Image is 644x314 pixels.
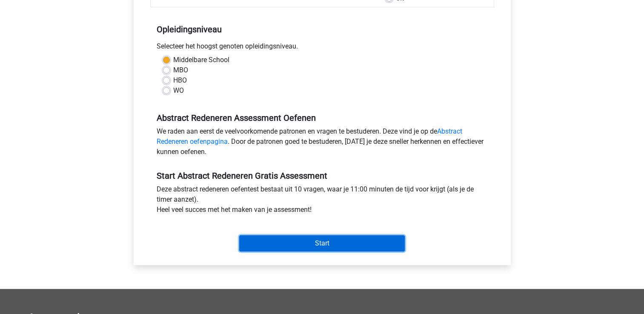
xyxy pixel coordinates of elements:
[157,171,488,181] h5: Start Abstract Redeneren Gratis Assessment
[239,235,405,251] input: Start
[173,55,229,65] label: Middelbare School
[173,75,187,86] label: HBO
[173,86,184,96] label: WO
[173,65,188,75] label: MBO
[157,21,488,38] h5: Opleidingsniveau
[157,113,488,123] h5: Abstract Redeneren Assessment Oefenen
[150,126,494,160] div: We raden aan eerst de veelvoorkomende patronen en vragen te bestuderen. Deze vind je op de . Door...
[150,184,494,218] div: Deze abstract redeneren oefentest bestaat uit 10 vragen, waar je 11:00 minuten de tijd voor krijg...
[150,41,494,55] div: Selecteer het hoogst genoten opleidingsniveau.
